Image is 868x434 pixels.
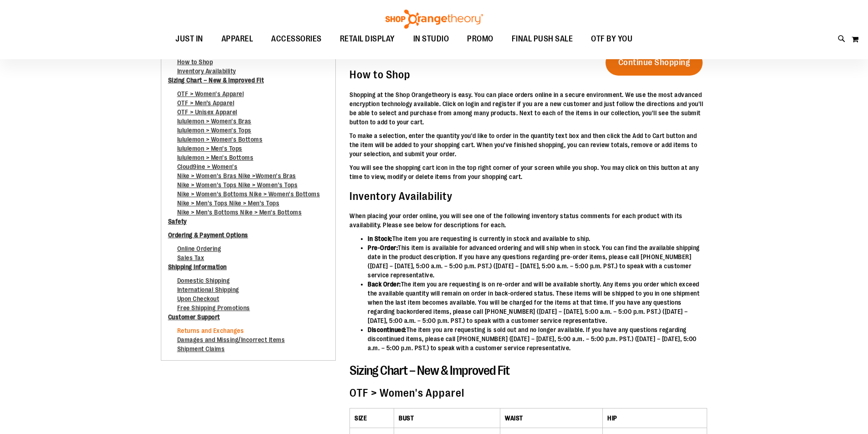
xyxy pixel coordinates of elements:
a: lululemon > Women's Tops [177,127,252,138]
strong: Back Order: [368,281,401,288]
a: Sales Tax [177,254,205,266]
a: Online Ordering [177,245,221,257]
th: BUST [394,408,500,428]
span: OTF BY YOU [591,29,632,49]
a: JUST IN [166,29,212,50]
span: FINAL PUSH SALE [512,29,573,49]
a: PROMO [458,29,503,50]
span: JUST IN [175,29,203,49]
h4: Inventory Availability [349,190,707,202]
a: Inventory Availability [177,67,236,79]
a: lululemon > Women's Bottoms [177,136,263,148]
a: Shipping Information [168,262,227,276]
a: Safety [168,217,187,230]
a: lululemon > Women's Bras [177,117,252,129]
a: Damages and Missing/Incorrect Items [177,336,285,348]
a: IN STUDIO [404,29,458,50]
span: APPAREL [221,29,253,49]
a: Ordering & Payment Options [168,230,248,244]
a: Nike > Men's Bottoms Nike > Men's Bottoms [177,209,302,220]
h4: How to Shop [349,69,707,81]
span: ACCESSORIES [271,29,322,49]
p: To make a selection, enter the quantity you'd like to order in the quantity text box and then cli... [349,131,707,158]
strong: Discontinued: [368,326,406,333]
strong: In Stock: [368,235,392,242]
a: OTF BY YOU [582,29,642,50]
a: lululemon > Men's Tops [177,145,242,157]
li: The item you are requesting is sold out and no longer available. If you have any questions regard... [368,325,707,352]
a: Returns and Exchanges [177,327,244,339]
a: ACCESSORIES [262,29,331,50]
a: Continue Shopping [606,50,703,75]
h3: Sizing Chart – New & Improved Fit [349,364,707,378]
a: Nike > Women's Bottoms Nike > Women's Bottoms [177,190,320,202]
a: International Shipping [177,286,239,298]
a: Cloud9ine > Women's [177,163,238,175]
span: IN STUDIO [413,29,449,49]
th: HIP [603,408,707,428]
p: When placing your order online, you will see one of the following inventory status comments for e... [349,211,707,230]
a: Upon Checkout [177,295,220,307]
strong: Pre-Order: [368,244,398,251]
a: Nike > Women's Tops Nike > Women's Tops [177,181,298,193]
span: PROMO [467,29,493,49]
a: Domestic Shipping [177,277,230,289]
li: The item you are requesting is on re-order and will be available shortly. Any items you order whi... [368,280,707,325]
span: RETAIL DISPLAY [340,29,395,49]
a: Nike > Men's Tops Nike > Men's Tops [177,199,280,211]
a: OTF > Men’s Apparel [177,99,235,111]
a: Free Shipping Promotions [177,304,250,316]
a: APPAREL [212,29,262,50]
a: lululemon > Men's Bottoms [177,154,254,166]
a: Sizing Chart – New & Improved Fit [168,76,264,89]
p: You will see the shopping cart icon in the top right corner of your screen while you shop. You ma... [349,163,707,181]
li: This item is available for advanced ordering and will ship when in stock. You can find the availa... [368,243,707,280]
a: Nike > Women's Bras Nike >Women's Bras [177,172,296,184]
th: WAIST [500,408,603,428]
a: OTF > Unisex Apparel [177,108,237,120]
span: Continue Shopping [612,53,696,72]
img: Shop Orangetheory [384,10,484,29]
a: Customer Support [168,312,220,326]
th: SIZE [350,408,394,428]
a: RETAIL DISPLAY [331,29,404,50]
a: FINAL PUSH SALE [503,29,582,50]
a: Shipment Claims [177,345,225,357]
li: The item you are requesting is currently in stock and available to ship. [368,234,707,243]
p: Shopping at the Shop Orangetheory is easy. You can place orders online in a secure environment. W... [349,90,707,127]
h4: OTF > Women's Apparel [349,387,707,399]
a: How to Shop [177,58,213,70]
a: OTF > Women's Apparel [177,90,244,102]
